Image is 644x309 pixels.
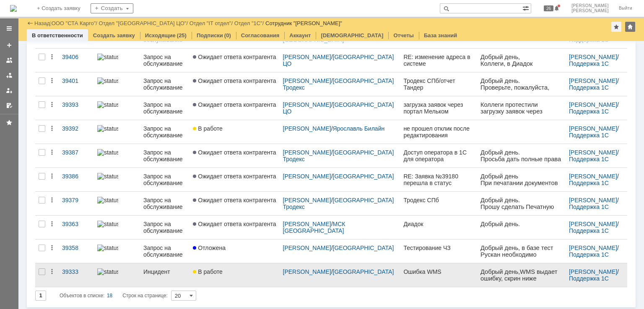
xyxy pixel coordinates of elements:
[569,84,609,91] a: Поддержка 1С
[569,268,617,275] a: [PERSON_NAME]
[289,32,311,39] a: Аккаунт
[193,101,276,108] span: Ожидает ответа контрагента
[7,105,8,112] span: .
[403,245,473,251] div: Тестирование ЧЗ
[241,32,280,39] a: Согласования
[49,125,55,132] div: Действия
[283,77,331,84] a: [PERSON_NAME]
[333,245,394,251] a: [GEOGRAPHIC_DATA]
[44,130,45,137] span: .
[569,108,609,115] a: Поддержка 1С
[59,263,94,287] a: 39333
[45,130,57,137] span: com
[66,230,68,237] span: .
[94,168,140,191] a: statusbar-100 (1).png
[3,200,36,205] span: [DATE] 19:08:07
[190,263,279,287] a: В работе
[5,103,96,117] span: 7(4852)637-120 вн. 1201
[569,197,617,203] a: [PERSON_NAME]
[99,20,187,26] a: Отдел "[GEOGRAPHIC_DATA] ЦО"
[569,251,609,258] a: Поддержка 1С
[52,191,92,196] span: 158431490_196542
[522,4,531,12] span: Расширенный поиск
[569,125,624,139] div: /
[143,221,186,234] div: Запрос на обслуживание
[11,130,13,137] span: -
[5,151,110,178] img: download
[140,120,190,144] a: Запрос на обслуживание
[140,144,190,167] a: Запрос на обслуживание
[52,141,56,147] span: a
[45,94,57,100] span: com
[283,77,397,91] div: /
[283,54,331,60] a: [PERSON_NAME]
[5,257,34,263] a: bubkin.k@
[62,101,91,108] div: 39393
[44,237,45,244] span: .
[569,245,617,251] a: [PERSON_NAME]
[5,117,93,124] span: Сот. тел.: [PHONE_NUMBER]
[52,200,94,205] span: 158431490_1649217
[52,20,99,26] div: /
[42,145,60,150] span: 4247937
[97,77,118,84] img: statusbar-100 (1).png
[59,144,94,167] a: 39387
[424,32,457,39] a: База знаний
[190,49,279,72] a: Ожидает ответа контрагента
[62,149,91,156] div: 39387
[20,263,51,270] a: stacargo.ru
[569,180,609,186] a: Поддержка 1С
[190,20,234,26] div: /
[16,87,22,94] span: @
[45,292,57,299] span: com
[3,123,16,129] span: Дата
[51,230,66,237] span: cargo
[140,192,190,215] a: Запрос на обслуживание
[11,292,13,299] span: -
[193,149,276,156] span: Ожидает ответа контрагента
[97,197,118,203] img: statusbar-100 (1).png
[143,173,186,186] div: Запрос на обслуживание
[49,221,55,227] div: Действия
[283,173,397,180] div: /
[3,209,36,214] span: [DATE] 19:08:07
[571,3,609,8] span: [PERSON_NAME]
[143,149,186,162] div: Запрос на обслуживание
[283,149,331,156] a: [PERSON_NAME]
[94,144,140,167] a: statusbar-100 (1).png
[48,87,53,94] span: ru
[140,72,190,96] a: Запрос на обслуживание
[3,39,16,52] a: Создать заявку
[145,32,176,39] a: Исходящие
[5,236,96,250] span: 7(4852)637-120 вн. 1201
[569,125,617,132] a: [PERSON_NAME]
[11,237,13,244] span: -
[60,124,65,131] span: ru
[569,221,624,234] div: /
[400,120,477,144] a: не прошел отклик после редактирования документа WXX-3654080-1YAR400KWB
[333,125,385,132] a: Ярославль Билайн
[333,268,394,275] a: [GEOGRAPHIC_DATA]
[91,3,133,13] div: Создать
[45,131,51,137] span: ru
[403,149,473,162] div: Доступ оператора в 1С для оператора [PERSON_NAME]
[3,183,36,188] span: [DATE] 19:08:07
[283,101,331,108] a: [PERSON_NAME]
[44,94,45,100] span: .
[3,99,16,112] a: Мои согласования
[569,221,617,227] a: [PERSON_NAME]
[193,173,276,180] span: Ожидает ответа контрагента
[283,197,331,203] a: [PERSON_NAME]
[569,173,617,180] a: [PERSON_NAME]
[143,197,186,210] div: Запрос на обслуживание
[28,124,34,131] span: @
[97,268,118,275] img: statusbar-0 (1).png
[97,54,118,60] img: statusbar-100 (1).png
[611,22,621,32] div: Добавить в избранное
[59,120,94,144] a: 39392
[3,54,16,67] a: Заявки на командах
[569,173,624,186] div: /
[193,221,276,227] span: Ожидает ответа контрагента
[569,77,617,84] a: [PERSON_NAME]
[49,54,55,60] div: Действия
